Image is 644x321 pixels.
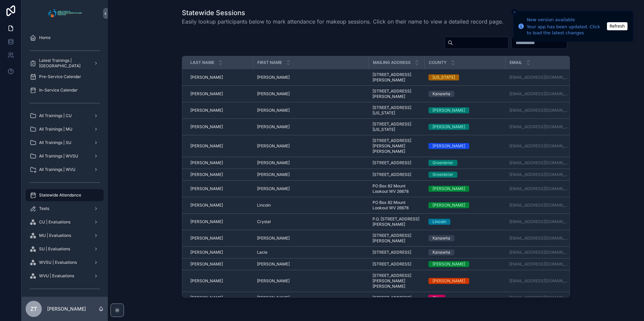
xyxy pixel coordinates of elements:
span: [PERSON_NAME] [257,124,290,130]
a: [PERSON_NAME] [190,172,249,177]
a: [PERSON_NAME] [257,186,364,191]
span: Latest Trainings | [GEOGRAPHIC_DATA] [39,58,88,69]
a: [EMAIL_ADDRESS][DOMAIN_NAME] [509,203,570,208]
a: PO Box 82 Mount Lookout WV 26678 [373,200,420,211]
a: [PERSON_NAME] [190,160,249,166]
div: [PERSON_NAME] [432,202,465,208]
a: All Trainings | WVSU [26,150,104,162]
a: Greenbrier [428,160,501,166]
a: Greenbrier [428,172,501,178]
a: Lincoln [428,219,501,225]
a: SU | Evaluations [26,243,104,255]
a: [PERSON_NAME] [190,261,249,267]
span: Statewide Attendance [39,192,81,198]
div: [PERSON_NAME] [432,278,465,284]
span: [PERSON_NAME] [190,261,223,267]
span: [STREET_ADDRESS][US_STATE] [373,121,420,132]
span: In-Service Calendar [39,87,78,93]
span: [PERSON_NAME] [257,278,290,284]
a: [STREET_ADDRESS][US_STATE] [373,105,420,116]
a: Statewide Attendance [26,189,104,201]
a: [STREET_ADDRESS][PERSON_NAME] [373,233,420,244]
span: [PERSON_NAME] [190,172,223,177]
a: [EMAIL_ADDRESS][DOMAIN_NAME] [509,160,570,166]
span: Easily lookup participants below to mark attendance for makeup sessions. Click on their name to v... [182,17,504,26]
a: P.O. [STREET_ADDRESS][PERSON_NAME] [373,216,420,227]
a: WVU | Evaluations [26,270,104,282]
span: [PERSON_NAME] [190,108,223,113]
a: Kanawha [428,235,501,241]
span: Pre-Service Calendar [39,74,81,79]
span: [PERSON_NAME] [190,250,223,255]
a: [PERSON_NAME] [190,236,249,241]
span: MU | Evaluations [39,233,71,238]
a: WVSU | Evaluations [26,256,104,269]
div: [PERSON_NAME] [432,107,465,113]
span: All Trainings | CU [39,113,72,118]
div: Kanawha [432,249,450,255]
a: [STREET_ADDRESS] [373,295,420,300]
a: [STREET_ADDRESS] [373,172,420,177]
button: Refresh [607,22,627,30]
div: Lincoln [432,219,446,225]
a: [EMAIL_ADDRESS][DOMAIN_NAME] [509,143,570,149]
span: SU | Evaluations [39,246,70,252]
a: In-Service Calendar [26,84,104,96]
a: [EMAIL_ADDRESS][DOMAIN_NAME] [509,219,570,224]
a: MU | Evaluations [26,229,104,242]
span: [PERSON_NAME] [257,236,290,241]
a: [PERSON_NAME] [190,186,249,191]
div: [PERSON_NAME] [432,143,465,149]
span: CU | Evaluations [39,219,70,225]
a: [PERSON_NAME] [190,143,249,149]
a: [STREET_ADDRESS] [373,250,420,255]
div: [PERSON_NAME] [432,186,465,192]
span: [STREET_ADDRESS] [373,250,411,255]
a: [PERSON_NAME] [190,278,249,284]
span: All Trainings | MU [39,127,72,132]
a: [PERSON_NAME] [428,124,501,130]
a: [PERSON_NAME] [190,75,249,80]
span: [STREET_ADDRESS] [373,295,411,300]
span: Mailing Address [373,60,411,65]
a: All Trainings | MU [26,123,104,135]
a: [PERSON_NAME] [257,278,364,284]
button: Close toast [511,9,518,15]
a: [PERSON_NAME] [257,108,364,113]
a: [EMAIL_ADDRESS][DOMAIN_NAME] [509,295,570,300]
a: [EMAIL_ADDRESS][DOMAIN_NAME] [509,108,570,113]
a: Pre-Service Calendar [26,71,104,83]
span: Email [510,60,522,65]
div: Greenbrier [432,172,453,178]
span: All Trainings | SU [39,140,71,145]
a: All Trainings | CU [26,110,104,122]
a: Kanawha [428,249,501,255]
a: [PERSON_NAME] [190,203,249,208]
a: [PERSON_NAME] [257,160,364,166]
span: Lacie [257,250,267,255]
span: First Name [257,60,282,65]
a: [EMAIL_ADDRESS][DOMAIN_NAME] [509,75,570,80]
span: [PERSON_NAME] [257,91,290,97]
a: Lincoln [257,203,364,208]
a: [PERSON_NAME] [257,261,364,267]
a: Tests [26,203,104,215]
a: [EMAIL_ADDRESS][DOMAIN_NAME] [509,186,570,191]
span: [PERSON_NAME] [190,75,223,80]
a: [PERSON_NAME] [257,75,364,80]
span: Home [39,35,51,40]
span: [PERSON_NAME] [190,143,223,149]
a: [EMAIL_ADDRESS][DOMAIN_NAME] [509,124,570,130]
span: [STREET_ADDRESS][PERSON_NAME][PERSON_NAME] [373,138,420,154]
a: Kanawha [428,91,501,97]
a: All Trainings | WVU [26,164,104,176]
a: PO Box 82 Mount Lookout WV 26678 [373,183,420,194]
span: [STREET_ADDRESS] [373,261,411,267]
span: [PERSON_NAME] [257,261,290,267]
a: [PERSON_NAME] [428,186,501,192]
